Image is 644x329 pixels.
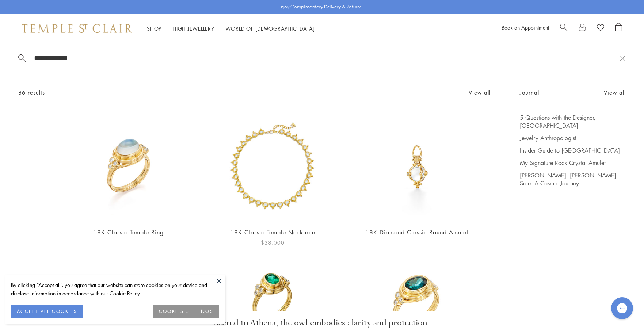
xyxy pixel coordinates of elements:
div: By clicking “Accept all”, you agree that our website can store cookies on your device and disclos... [11,281,219,298]
p: Enjoy Complimentary Delivery & Returns [279,3,362,11]
span: Journal [520,88,539,97]
button: ACCEPT ALL COOKIES [11,305,83,318]
a: ShopShop [147,25,161,32]
a: View all [604,88,626,96]
img: R14109-BM7H [75,114,182,221]
a: My Signature Rock Crystal Amulet [520,159,626,167]
a: World of [DEMOGRAPHIC_DATA]World of [DEMOGRAPHIC_DATA] [225,25,315,32]
a: Book an Appointment [502,24,549,31]
nav: Main navigation [147,24,315,33]
img: P51800-R8 [363,114,471,221]
a: High JewelleryHigh Jewellery [172,25,214,32]
a: 18K Classic Temple Necklace [230,228,315,236]
a: View Wishlist [597,23,604,34]
span: $38,000 [261,238,285,247]
span: 86 results [18,88,45,97]
a: Insider Guide to [GEOGRAPHIC_DATA] [520,146,626,154]
a: Open Shopping Bag [615,23,622,34]
img: 18K Classic Temple Necklace [219,114,327,221]
a: 18K Classic Temple Ring [93,228,164,236]
a: View all [469,88,491,96]
button: COOKIES SETTINGS [153,305,219,318]
a: 5 Questions with the Designer, [GEOGRAPHIC_DATA] [520,114,626,130]
img: Temple St. Clair [22,24,132,33]
a: Search [560,23,568,34]
a: [PERSON_NAME], [PERSON_NAME], Sole: A Cosmic Journey [520,171,626,187]
iframe: Gorgias live chat messenger [607,295,637,322]
a: 18K Diamond Classic Round Amulet [365,228,468,236]
a: Jewelry Anthropologist [520,134,626,142]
